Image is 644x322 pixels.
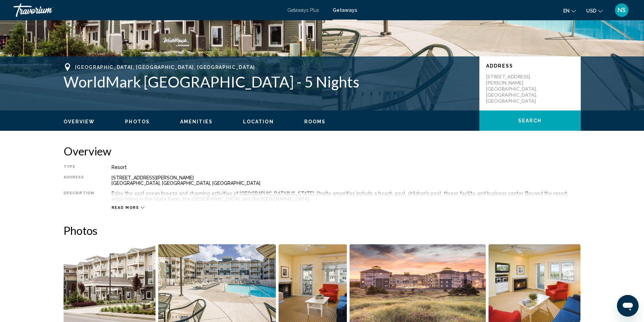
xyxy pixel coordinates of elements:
[64,73,473,91] h1: WorldMark [GEOGRAPHIC_DATA] - 5 Nights
[586,6,603,16] button: Change currency
[14,3,281,17] a: Travorium
[243,119,274,125] button: Location
[64,144,581,158] h2: Overview
[64,191,95,202] div: Description
[64,165,95,170] div: Type
[486,74,540,104] p: [STREET_ADDRESS][PERSON_NAME] [GEOGRAPHIC_DATA], [GEOGRAPHIC_DATA], [GEOGRAPHIC_DATA]
[486,63,574,69] p: Address
[112,205,139,210] span: Read more
[64,175,95,186] div: Address
[125,119,150,125] button: Photos
[112,191,581,202] div: Enjoy the cool ocean breeze and charming activities of [GEOGRAPHIC_DATA][US_STATE]. Onsite amenit...
[287,7,319,13] a: Getaways Plus
[617,295,639,317] iframe: Button to launch messaging window
[75,65,255,70] span: [GEOGRAPHIC_DATA], [GEOGRAPHIC_DATA], [GEOGRAPHIC_DATA]
[563,8,570,14] span: en
[618,7,626,14] span: NS
[64,119,95,125] button: Overview
[112,175,581,186] div: [STREET_ADDRESS][PERSON_NAME] [GEOGRAPHIC_DATA], [GEOGRAPHIC_DATA], [GEOGRAPHIC_DATA]
[479,110,581,131] button: Search
[64,224,581,237] h2: Photos
[586,8,596,14] span: USD
[563,6,576,16] button: Change language
[333,7,357,13] a: Getaways
[613,3,630,17] button: User Menu
[112,205,145,210] button: Read more
[518,118,542,124] span: Search
[180,119,213,125] button: Amenities
[112,165,581,170] div: Resort
[304,119,326,125] button: Rooms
